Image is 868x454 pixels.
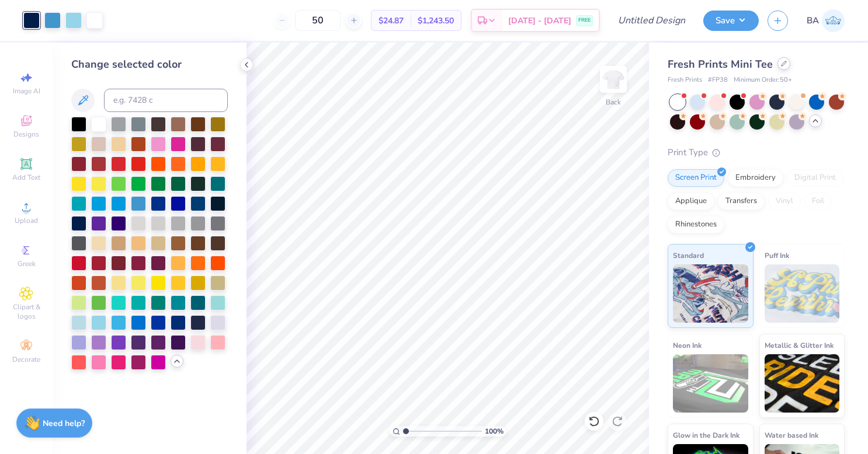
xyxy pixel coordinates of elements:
a: BA [807,9,845,32]
span: [DATE] - [DATE] [508,15,571,27]
span: BA [807,14,819,27]
input: – – [295,10,341,31]
span: Neon Ink [673,339,702,351]
div: Change selected color [71,57,228,72]
span: # FP38 [708,75,728,85]
span: Puff Ink [765,249,789,261]
input: e.g. 7428 c [104,89,228,112]
img: Puff Ink [765,264,840,323]
span: Image AI [13,86,40,96]
strong: Need help? [43,418,85,429]
div: Transfers [718,193,765,210]
div: Print Type [668,146,845,159]
span: Designs [13,130,39,139]
span: Standard [673,249,704,261]
span: FREE [578,16,591,25]
span: Greek [18,259,36,268]
img: Beth Anne Fox [822,9,845,32]
div: Foil [804,193,832,210]
span: Glow in the Dark Ink [673,429,739,441]
span: Add Text [12,173,40,182]
img: Standard [673,264,748,323]
div: Applique [668,193,714,210]
img: Metallic & Glitter Ink [765,354,840,413]
span: $24.87 [379,15,404,27]
span: Clipart & logos [6,302,47,321]
img: Back [602,68,625,91]
div: Screen Print [668,169,724,187]
span: Water based Ink [765,429,818,441]
span: Upload [15,216,38,225]
span: Fresh Prints [668,75,702,85]
button: Save [703,11,759,31]
input: Untitled Design [609,9,695,32]
span: $1,243.50 [418,15,454,27]
span: Decorate [12,355,40,364]
span: 100 % [485,426,504,436]
div: Vinyl [768,193,801,210]
span: Fresh Prints Mini Tee [668,57,773,71]
div: Rhinestones [668,216,724,233]
span: Metallic & Glitter Ink [765,339,834,351]
div: Back [606,97,621,107]
span: Minimum Order: 50 + [734,75,792,85]
div: Digital Print [787,169,843,187]
img: Neon Ink [673,354,748,413]
div: Embroidery [728,169,783,187]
